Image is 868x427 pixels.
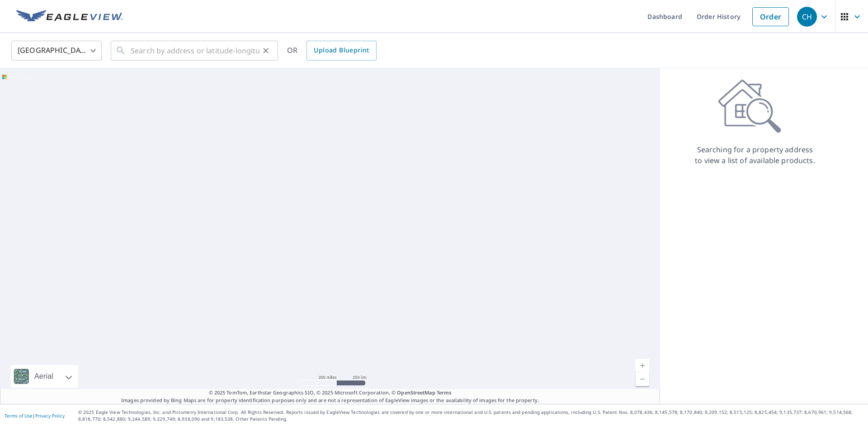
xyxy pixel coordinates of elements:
a: Terms [437,389,452,396]
input: Search by address or latitude-longitude [131,38,259,63]
img: EV Logo [16,10,123,23]
p: © 2025 Eagle View Technologies, Inc. and Pictometry International Corp. All Rights Reserved. Repo... [78,409,863,422]
a: Upload Blueprint [307,41,376,61]
a: OpenStreetMap [397,389,435,396]
button: Clear [259,44,272,57]
div: Aerial [32,365,56,388]
span: © 2025 TomTom, Earthstar Geographics SIO, © 2025 Microsoft Corporation, © [209,389,452,397]
a: Privacy Policy [35,413,65,419]
p: Searching for a property address to view a list of available products. [694,144,816,166]
p: | [5,413,65,418]
div: Aerial [11,365,78,388]
a: Current Level 5, Zoom In [636,359,649,372]
span: Upload Blueprint [314,45,369,56]
a: Current Level 5, Zoom Out [636,372,649,386]
div: OR [287,41,377,61]
a: Terms of Use [5,413,33,419]
div: CH [797,7,817,27]
a: Order [752,7,789,26]
div: [GEOGRAPHIC_DATA] [11,38,102,63]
